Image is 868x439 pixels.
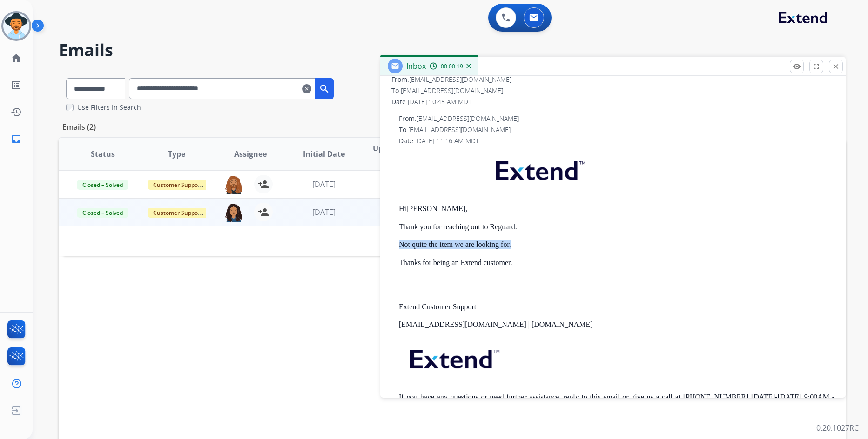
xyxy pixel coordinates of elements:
[408,97,471,106] span: [DATE] 10:45 AM MDT
[812,62,821,71] mat-icon: fullscreen
[168,148,185,160] span: Type
[312,179,336,189] span: [DATE]
[417,114,519,123] span: [EMAIL_ADDRESS][DOMAIN_NAME]
[148,208,208,218] span: Customer Support
[302,83,311,94] mat-icon: clear
[369,143,409,165] span: Updated Date
[77,180,128,190] span: Closed – Solved
[224,175,243,194] img: agent-avatar
[391,97,834,106] div: Date:
[793,62,801,71] mat-icon: remove_red_eye
[258,179,269,190] mat-icon: person_add
[11,53,22,64] mat-icon: home
[406,61,426,71] span: Inbox
[148,180,208,190] span: Customer Support
[399,136,834,146] div: Date:
[415,136,479,145] span: [DATE] 11:16 AM MDT
[77,103,141,112] label: Use Filters In Search
[234,148,267,160] span: Assignee
[441,63,463,70] span: 00:00:19
[399,125,834,134] div: To:
[409,75,511,84] span: [EMAIL_ADDRESS][DOMAIN_NAME]
[319,83,330,94] mat-icon: search
[399,205,834,213] p: Hi
[399,223,834,231] p: Thank you for reaching out to Reguard.
[258,206,269,218] mat-icon: person_add
[59,121,100,133] p: Emails (2)
[399,114,834,123] div: From:
[406,205,467,213] strong: [PERSON_NAME],
[77,208,128,218] span: Closed – Solved
[11,133,22,145] mat-icon: inbox
[11,106,22,118] mat-icon: history
[224,203,243,222] img: agent-avatar
[399,303,834,311] p: Extend Customer Support
[399,259,834,267] p: Thanks for being an Extend customer.
[303,148,345,160] span: Initial Date
[399,320,834,329] p: [EMAIL_ADDRESS][DOMAIN_NAME] | [DOMAIN_NAME]
[484,150,594,187] img: extend.png
[91,148,115,160] span: Status
[391,75,834,84] div: From:
[59,41,846,60] h2: Emails
[816,422,859,433] p: 0.20.1027RC
[408,125,511,134] span: [EMAIL_ADDRESS][DOMAIN_NAME]
[401,86,503,95] span: [EMAIL_ADDRESS][DOMAIN_NAME]
[11,80,22,91] mat-icon: list_alt
[3,13,29,39] img: avatar
[399,339,509,375] img: extend.png
[391,86,834,95] div: To:
[399,393,834,410] p: If you have any questions or need further assistance, reply to this email or give us a call at [P...
[312,207,336,217] span: [DATE]
[832,62,840,71] mat-icon: close
[399,240,834,249] p: Not quite the item we are looking for.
